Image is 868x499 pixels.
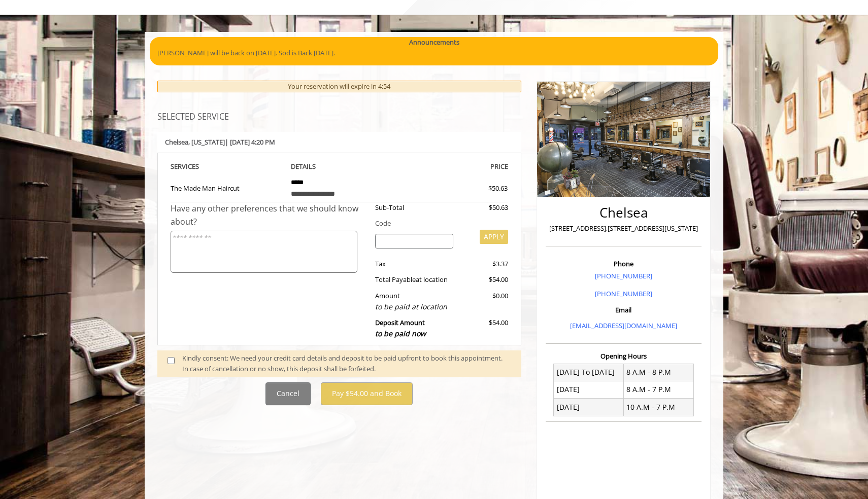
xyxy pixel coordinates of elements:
td: [DATE] [554,381,624,398]
p: [STREET_ADDRESS],[STREET_ADDRESS][US_STATE] [548,223,699,234]
div: $50.63 [461,202,508,213]
div: Amount [368,291,461,312]
button: APPLY [480,230,508,244]
div: Total Payable [368,274,461,285]
div: $3.37 [461,259,508,269]
div: Sub-Total [368,202,461,213]
div: to be paid at location [375,301,454,312]
div: $54.00 [461,317,508,339]
b: Announcements [409,37,459,48]
td: [DATE] [554,399,624,416]
th: SERVICE [171,161,283,172]
td: 8 A.M - 8 P.M [623,364,693,381]
a: [PHONE_NUMBER] [595,271,652,280]
td: 8 A.M - 7 P.M [623,381,693,398]
div: Have any other preferences that we should know about? [171,202,368,228]
td: The Made Man Haircut [171,172,283,202]
h3: Phone [548,260,699,267]
div: Your reservation will expire in 4:54 [157,81,521,92]
span: to be paid now [375,329,426,338]
h3: Opening Hours [546,352,702,360]
h3: Email [548,306,699,313]
div: $54.00 [461,274,508,285]
button: Pay $54.00 and Book [321,382,413,405]
h3: SELECTED SERVICE [157,113,521,122]
div: $0.00 [461,291,508,312]
h2: Chelsea [548,205,699,220]
div: Code [368,218,508,229]
span: , [US_STATE] [188,137,225,147]
span: at location [416,275,448,284]
b: Chelsea | [DATE] 4:20 PM [165,137,275,147]
th: DETAILS [283,161,396,172]
th: PRICE [395,161,508,172]
div: Kindly consent: We need your credit card details and deposit to be paid upfront to book this appo... [182,353,511,374]
b: Deposit Amount [375,318,426,338]
td: [DATE] To [DATE] [554,364,624,381]
p: [PERSON_NAME] will be back on [DATE]. Sod is Back [DATE]. [157,48,711,58]
div: Tax [368,259,461,269]
a: [EMAIL_ADDRESS][DOMAIN_NAME] [570,321,677,330]
span: S [195,162,199,171]
a: [PHONE_NUMBER] [595,289,652,298]
button: Cancel [265,382,311,405]
div: $50.63 [452,183,508,194]
td: 10 A.M - 7 P.M [623,399,693,416]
